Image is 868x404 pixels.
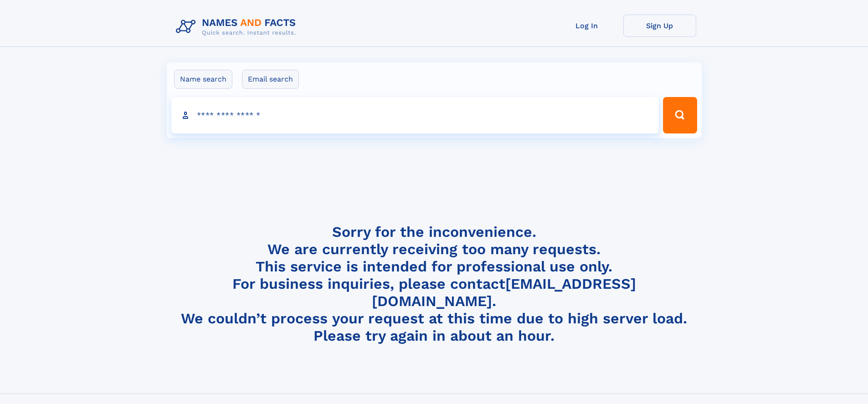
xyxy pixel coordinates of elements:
[172,15,303,39] img: Logo Names and Facts
[171,97,659,133] input: search input
[550,15,623,37] a: Log In
[172,223,696,345] h4: Sorry for the inconvenience. We are currently receiving too many requests. This service is intend...
[174,70,232,89] label: Name search
[663,97,697,133] button: Search Button
[623,15,696,37] a: Sign Up
[242,70,299,89] label: Email search
[372,275,636,310] a: [EMAIL_ADDRESS][DOMAIN_NAME]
